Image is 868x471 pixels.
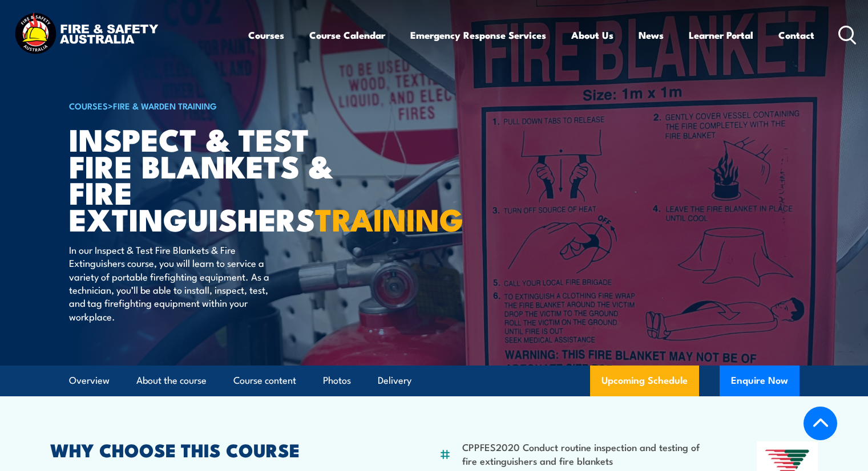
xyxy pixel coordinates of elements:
[571,20,613,50] a: About Us
[69,243,277,323] p: In our Inspect & Test Fire Blankets & Fire Extinguishers course, you will learn to service a vari...
[410,20,546,50] a: Emergency Response Services
[69,366,110,396] a: Overview
[462,440,701,467] li: CPPFES2020 Conduct routine inspection and testing of fire extinguishers and fire blankets
[720,366,800,396] button: Enquire Now
[233,366,296,396] a: Course content
[590,366,699,396] a: Upcoming Schedule
[323,366,351,396] a: Photos
[315,194,463,242] strong: TRAINING
[69,125,351,232] h1: Inspect & Test Fire Blankets & Fire Extinguishers
[639,20,664,50] a: News
[113,99,217,112] a: Fire & Warden Training
[69,99,351,112] h6: >
[778,20,814,50] a: Contact
[50,441,383,457] h2: WHY CHOOSE THIS COURSE
[309,20,385,50] a: Course Calendar
[69,99,108,112] a: COURSES
[689,20,753,50] a: Learner Portal
[136,366,207,396] a: About the course
[378,366,411,396] a: Delivery
[248,20,284,50] a: Courses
